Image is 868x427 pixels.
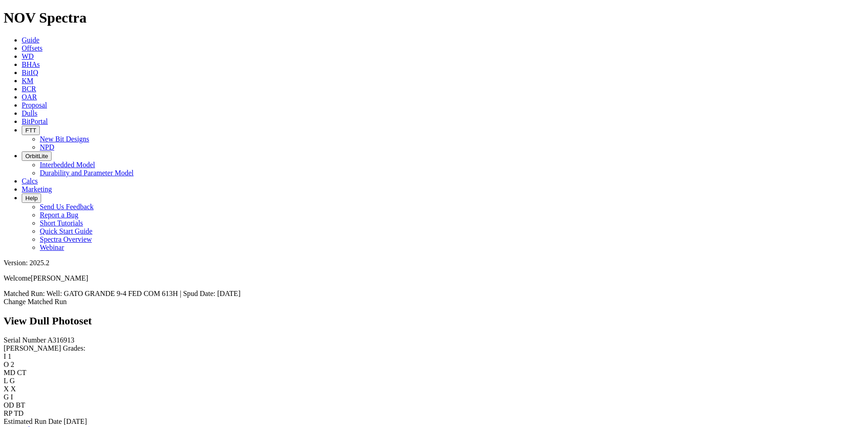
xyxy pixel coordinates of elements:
a: Spectra Overview [40,235,92,243]
div: [PERSON_NAME] Grades: [4,344,864,352]
a: BitPortal [22,117,48,125]
a: Marketing [22,185,52,193]
label: X [4,385,9,393]
label: OD [4,401,14,409]
span: FTT [25,127,36,134]
a: NPD [40,143,54,151]
button: OrbitLite [22,151,52,161]
a: Durability and Parameter Model [40,169,134,177]
a: BCR [22,85,36,93]
a: Dulls [22,109,38,117]
label: G [4,393,9,401]
a: Interbedded Model [40,161,95,169]
a: Short Tutorials [40,219,83,227]
span: Matched Run: [4,290,45,297]
span: I [11,393,13,401]
label: Serial Number [4,336,46,344]
button: Help [22,193,41,203]
a: WD [22,52,34,60]
label: I [4,352,6,360]
a: Send Us Feedback [40,203,94,211]
a: KM [22,77,33,84]
label: MD [4,369,15,376]
span: 1 [8,352,11,360]
span: Help [25,195,38,202]
a: New Bit Designs [40,135,89,143]
a: Calcs [22,177,38,185]
h2: View Dull Photoset [4,315,864,327]
a: Proposal [22,101,47,109]
a: Webinar [40,244,64,251]
div: Version: 2025.2 [4,259,864,267]
span: Well: GATO GRANDE 9-4 FED COM 613H | Spud Date: [DATE] [47,290,241,297]
span: A316913 [47,336,75,344]
h1: NOV Spectra [4,9,864,26]
a: Change Matched Run [4,298,67,305]
span: [PERSON_NAME] [31,274,88,282]
span: CT [17,369,26,376]
span: BT [16,401,25,409]
a: OAR [22,93,37,101]
label: L [4,377,8,385]
span: TD [14,409,24,417]
a: Report a Bug [40,211,78,219]
a: BitIQ [22,69,38,76]
a: Quick Start Guide [40,227,92,235]
span: 2 [11,361,14,368]
a: Guide [22,36,39,44]
span: X [11,385,16,393]
span: OrbitLite [25,153,48,160]
a: BHAs [22,61,40,68]
label: Estimated Run Date [4,418,62,425]
label: O [4,361,9,368]
button: FTT [22,126,40,135]
span: G [9,377,15,385]
p: Welcome [4,274,864,282]
span: [DATE] [64,418,87,425]
label: RP [4,409,12,417]
a: Offsets [22,44,42,52]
